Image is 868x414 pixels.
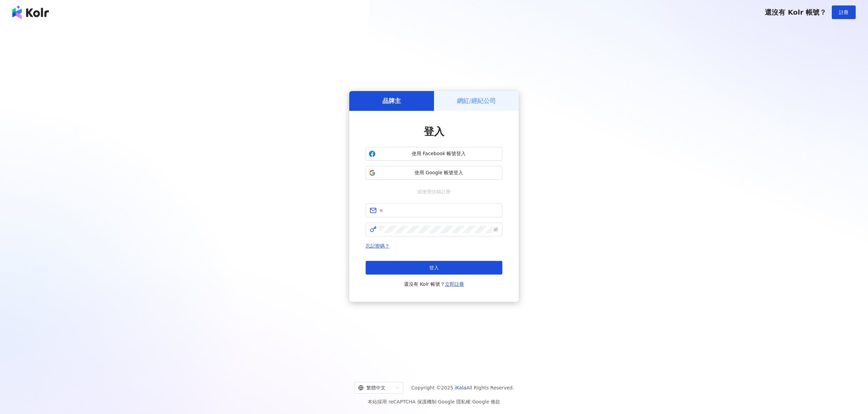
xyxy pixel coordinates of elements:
button: 使用 Google 帳號登入 [366,166,502,180]
a: Google 條款 [472,399,500,404]
a: 忘記密碼？ [366,243,390,249]
span: 本站採用 reCAPTCHA 保護機制 [368,398,500,406]
button: 註冊 [832,5,856,19]
span: eye-invisible [493,227,498,232]
span: | [436,399,438,404]
span: 或使用信箱註冊 [412,188,456,195]
img: logo [12,5,49,19]
button: 登入 [366,261,502,275]
a: Google 隱私權 [438,399,471,404]
span: 還沒有 Kolr 帳號？ [765,8,826,16]
a: 立即註冊 [445,281,464,287]
span: 註冊 [839,10,849,15]
span: 使用 Facebook 帳號登入 [378,150,499,157]
h5: 網紅/經紀公司 [457,97,496,105]
h5: 品牌主 [382,97,401,105]
span: Copyright © 2025 All Rights Reserved. [411,384,514,392]
div: 繁體中文 [358,382,393,393]
a: iKala [455,385,466,390]
span: | [471,399,472,404]
span: 使用 Google 帳號登入 [378,169,499,176]
span: 登入 [429,265,439,270]
button: 使用 Facebook 帳號登入 [366,147,502,161]
span: 還沒有 Kolr 帳號？ [404,280,464,288]
span: 登入 [424,125,444,137]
